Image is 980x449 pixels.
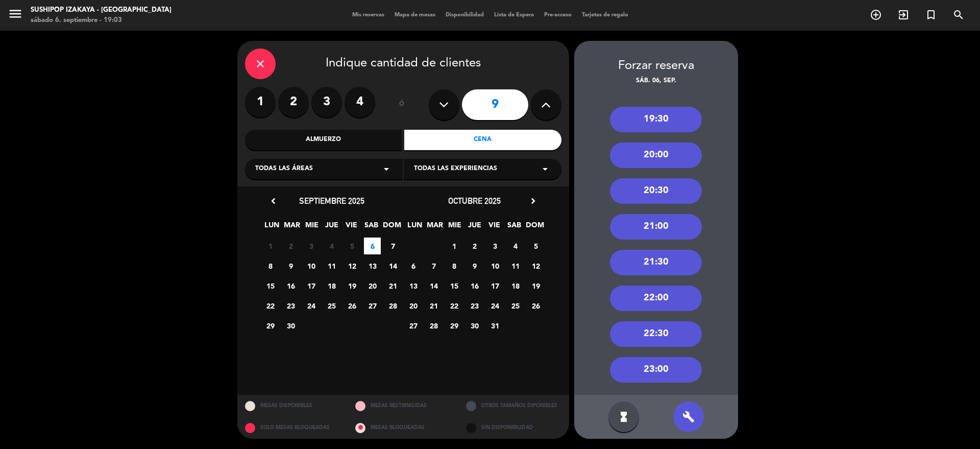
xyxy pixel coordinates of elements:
span: 5 [527,238,544,254]
span: 18 [507,277,524,294]
div: MESAS DISPONIBLES [237,395,348,417]
div: 22:00 [610,286,702,311]
i: build [682,411,695,423]
span: 2 [282,238,299,254]
span: 27 [364,297,381,314]
label: 4 [345,87,375,117]
span: 6 [405,257,422,274]
span: 27 [405,317,422,334]
span: DOM [383,219,400,236]
span: LUN [263,219,280,236]
span: 24 [303,297,320,314]
span: Todas las áreas [255,164,313,174]
i: arrow_drop_down [539,163,551,175]
span: 9 [466,257,483,274]
span: Mapa de mesas [389,12,440,18]
span: 19 [527,277,544,294]
span: 17 [486,277,503,294]
div: 20:00 [610,143,702,168]
span: VIE [486,219,503,236]
span: 7 [384,238,401,254]
span: 8 [446,257,462,274]
span: 30 [466,317,483,334]
span: 14 [384,257,401,274]
span: 11 [323,257,340,274]
span: 7 [425,257,442,274]
span: 29 [446,317,462,334]
div: OTROS TAMAÑOS DIPONIBLES [458,395,569,417]
span: 16 [282,277,299,294]
span: 24 [486,297,503,314]
div: MESAS BLOQUEADAS [348,417,458,439]
span: 20 [364,277,381,294]
span: LUN [406,219,423,236]
span: Pre-acceso [539,12,577,18]
span: 29 [262,317,279,334]
div: ó [385,87,419,123]
span: 9 [282,257,299,274]
i: close [254,58,266,70]
span: Disponibilidad [440,12,489,18]
i: arrow_drop_down [380,163,393,175]
span: 2 [466,238,483,254]
i: add_circle_outline [870,9,882,21]
span: JUE [323,219,340,236]
span: 14 [425,277,442,294]
span: MIE [446,219,463,236]
span: SAB [363,219,380,236]
span: JUE [466,219,483,236]
span: 4 [323,238,340,254]
span: 31 [486,317,503,334]
span: 21 [384,277,401,294]
span: MIE [303,219,320,236]
label: 1 [245,87,276,117]
div: Cena [404,130,561,150]
div: Forzar reserva [574,56,738,76]
span: 25 [507,297,524,314]
span: Lista de Espera [489,12,539,18]
span: 22 [446,297,462,314]
div: MESAS RESTRINGIDAS [348,395,458,417]
span: MAR [283,219,300,236]
button: menu [8,6,23,25]
label: 3 [311,87,342,117]
span: 1 [262,238,279,254]
span: 5 [344,238,360,254]
div: 21:30 [610,250,702,275]
div: sáb. 06, sep. [574,76,738,86]
span: 16 [466,277,483,294]
span: 26 [527,297,544,314]
span: Mis reservas [347,12,389,18]
span: 12 [344,257,360,274]
span: 13 [405,277,422,294]
div: SIN DISPONIBILIDAD [458,417,569,439]
div: Indique cantidad de clientes [245,49,561,79]
span: SAB [506,219,523,236]
div: 21:00 [610,214,702,240]
div: SOLO MESAS BLOQUEADAS [237,417,348,439]
span: 3 [486,238,503,254]
span: DOM [526,219,543,236]
div: Sushipop Izakaya - [GEOGRAPHIC_DATA] [31,5,171,15]
span: 10 [486,257,503,274]
span: 23 [282,297,299,314]
span: 19 [344,277,360,294]
div: 23:00 [610,357,702,383]
i: turned_in_not [925,9,937,21]
span: Tarjetas de regalo [577,12,633,18]
span: 17 [303,277,320,294]
i: search [952,9,965,21]
span: octubre 2025 [448,196,501,206]
span: 26 [344,297,360,314]
i: exit_to_app [897,9,910,21]
span: MAR [426,219,443,236]
span: 12 [527,257,544,274]
div: sábado 6. septiembre - 19:03 [31,15,171,26]
span: 18 [323,277,340,294]
div: 19:30 [610,107,702,132]
span: VIE [343,219,360,236]
span: 15 [446,277,462,294]
span: septiembre 2025 [299,196,364,206]
span: 8 [262,257,279,274]
label: 2 [278,87,309,117]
